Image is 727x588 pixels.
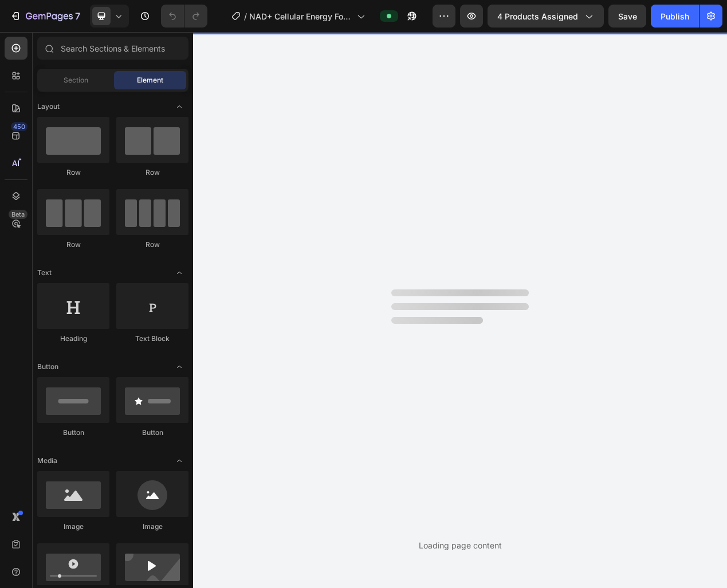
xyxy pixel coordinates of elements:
span: Save [618,11,637,21]
div: Button [37,428,109,438]
div: Undo/Redo [161,5,207,28]
div: Row [37,167,109,178]
button: 7 [5,5,85,28]
span: Media [37,456,57,466]
span: Toggle open [170,452,188,470]
span: Text [37,268,52,278]
span: Layout [37,101,60,112]
input: Search Sections & Elements [37,37,188,60]
button: Save [608,5,646,28]
button: 4 products assigned [488,5,604,28]
button: Publish [651,5,699,28]
div: Loading page content [419,539,502,551]
div: Beta [9,210,27,219]
div: Heading [37,334,109,344]
div: Row [37,240,109,250]
span: Section [64,75,88,85]
span: Button [37,362,58,372]
span: 4 products assigned [497,10,578,22]
span: / [244,10,247,22]
p: 7 [75,9,80,23]
div: Image [37,522,109,532]
div: Publish [661,10,689,22]
span: NAD+ Cellular Energy Formula - Healora [249,10,352,22]
div: Image [116,522,188,532]
div: Row [116,240,188,250]
div: Row [116,167,188,178]
span: Element [137,75,163,85]
div: Button [116,428,188,438]
span: Toggle open [170,358,188,376]
div: 450 [11,122,27,131]
div: Text Block [116,334,188,344]
span: Toggle open [170,264,188,282]
span: Toggle open [170,97,188,116]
